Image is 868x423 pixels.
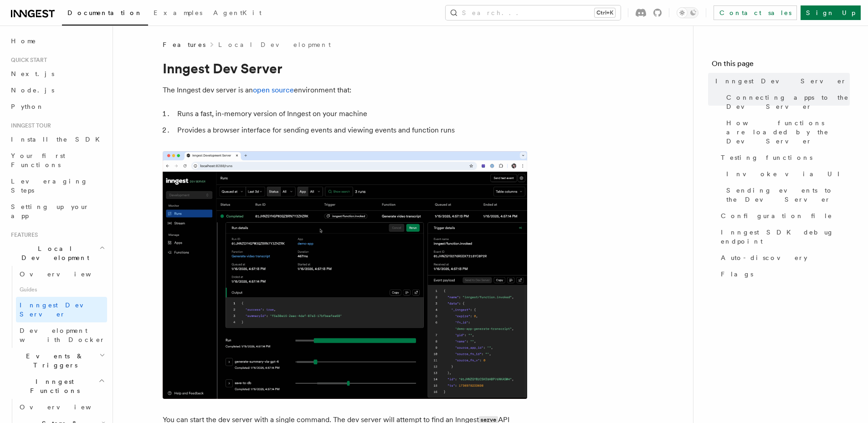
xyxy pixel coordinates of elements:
[7,33,107,49] a: Home
[7,373,107,399] button: Inngest Functions
[7,352,99,370] span: Events & Triggers
[717,224,850,250] a: Inngest SDK debug endpoint
[16,399,107,415] a: Overview
[721,211,832,220] span: Configuration file
[7,348,107,373] button: Events & Triggers
[717,149,850,166] a: Testing functions
[148,3,208,25] a: Examples
[7,148,107,173] a: Your first Functions
[726,186,850,204] span: Sending events to the Dev Server
[721,153,812,162] span: Testing functions
[11,203,89,219] span: Setting up your app
[7,266,107,348] div: Local Development
[721,228,850,246] span: Inngest SDK debug endpoint
[163,84,527,97] p: The Inngest dev server is an environment that:
[175,107,527,120] li: Runs a fast, in-memory version of Inngest on your machine
[7,98,107,115] a: Python
[446,5,621,20] button: Search...Ctrl+K
[7,377,98,395] span: Inngest Functions
[7,199,107,224] a: Setting up your app
[213,9,262,16] span: AgentKit
[721,253,807,262] span: Auto-discovery
[253,86,294,94] a: open source
[163,60,527,76] h1: Inngest Dev Server
[723,166,850,182] a: Invoke via UI
[717,250,850,266] a: Auto-discovery
[20,403,113,411] span: Overview
[16,282,107,297] span: Guides
[7,244,99,262] span: Local Development
[7,82,107,98] a: Node.js
[7,56,47,64] span: Quick start
[218,40,331,49] a: Local Development
[208,3,267,25] a: AgentKit
[717,266,850,282] a: Flags
[712,73,850,89] a: Inngest Dev Server
[7,231,38,239] span: Features
[7,240,107,266] button: Local Development
[163,40,205,49] span: Features
[801,5,861,20] a: Sign Up
[723,89,850,115] a: Connecting apps to the Dev Server
[11,36,36,46] span: Home
[11,178,88,194] span: Leveraging Steps
[175,124,527,137] li: Provides a browser interface for sending events and viewing events and function runs
[11,103,44,110] span: Python
[16,266,107,282] a: Overview
[20,270,113,278] span: Overview
[67,9,143,16] span: Documentation
[712,58,850,73] h4: On this page
[16,297,107,322] a: Inngest Dev Server
[7,122,51,129] span: Inngest tour
[726,93,850,111] span: Connecting apps to the Dev Server
[154,9,202,16] span: Examples
[11,136,105,143] span: Install the SDK
[715,76,847,86] span: Inngest Dev Server
[723,115,850,149] a: How functions are loaded by the Dev Server
[721,270,753,279] span: Flags
[11,70,54,77] span: Next.js
[714,5,797,20] a: Contact sales
[677,7,699,18] button: Toggle dark mode
[723,182,850,208] a: Sending events to the Dev Server
[62,3,148,25] a: Documentation
[7,66,107,82] a: Next.js
[595,8,615,17] kbd: Ctrl+K
[20,327,105,343] span: Development with Docker
[726,169,847,178] span: Invoke via UI
[20,301,98,318] span: Inngest Dev Server
[11,87,54,94] span: Node.js
[11,152,65,168] span: Your first Functions
[16,322,107,348] a: Development with Docker
[7,173,107,199] a: Leveraging Steps
[163,151,527,399] img: Dev Server Demo
[717,208,850,224] a: Configuration file
[726,118,850,146] span: How functions are loaded by the Dev Server
[7,131,107,148] a: Install the SDK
